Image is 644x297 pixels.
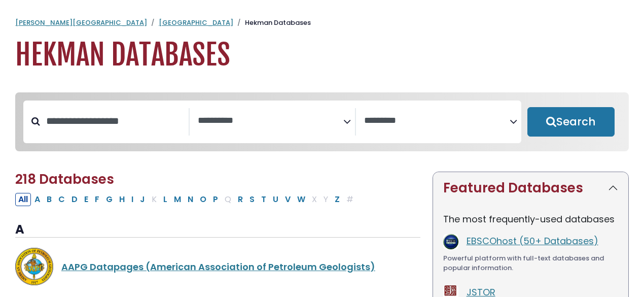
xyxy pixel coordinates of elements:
[198,116,343,126] textarea: Search
[15,38,629,72] h1: Hekman Databases
[15,18,629,28] nav: breadcrumb
[270,193,281,206] button: Filter Results U
[233,18,311,28] li: Hekman Databases
[160,193,170,206] button: Filter Results L
[137,193,148,206] button: Filter Results J
[364,116,510,126] textarea: Search
[185,193,196,206] button: Filter Results N
[467,235,598,247] a: EBSCOhost (50+ Databases)
[15,18,147,27] a: [PERSON_NAME][GEOGRAPHIC_DATA]
[332,193,343,206] button: Filter Results Z
[210,193,221,206] button: Filter Results P
[443,212,618,226] p: The most frequently-used databases
[68,193,81,206] button: Filter Results D
[61,260,375,273] a: AAPG Datapages (American Association of Petroleum Geologists)
[171,193,184,206] button: Filter Results M
[128,193,136,206] button: Filter Results I
[258,193,269,206] button: Filter Results T
[103,193,116,206] button: Filter Results G
[282,193,294,206] button: Filter Results V
[40,113,189,129] input: Search database by title or keyword
[15,92,629,151] nav: Search filters
[15,192,357,205] div: Alpha-list to filter by first letter of database name
[197,193,209,206] button: Filter Results O
[15,170,114,188] span: 218 Databases
[31,193,43,206] button: Filter Results A
[81,193,91,206] button: Filter Results E
[443,253,618,273] div: Powerful platform with full-text databases and popular information.
[92,193,102,206] button: Filter Results F
[294,193,308,206] button: Filter Results W
[44,193,55,206] button: Filter Results B
[433,172,628,204] button: Featured Databases
[159,18,233,27] a: [GEOGRAPHIC_DATA]
[246,193,258,206] button: Filter Results S
[15,193,31,206] button: All
[235,193,246,206] button: Filter Results R
[527,107,615,137] button: Submit for Search Results
[116,193,128,206] button: Filter Results H
[15,222,420,238] h3: A
[55,193,68,206] button: Filter Results C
